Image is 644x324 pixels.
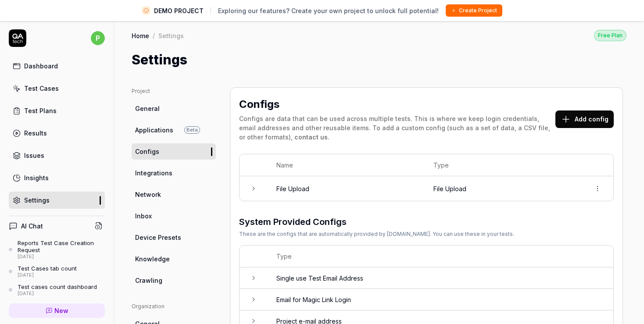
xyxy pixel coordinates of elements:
[268,267,613,289] td: Single use Test Email Address
[9,239,105,260] a: Reports Test Case Creation Request[DATE]
[24,128,47,138] div: Results
[218,6,439,15] span: Exploring our features? Create your own project to unlock full potential!
[135,254,170,263] span: Knowledge
[153,31,155,40] div: /
[158,31,184,40] div: Settings
[135,168,172,178] span: Integrations
[21,221,43,231] h4: AI Chat
[132,229,216,246] a: Device Presets
[132,272,216,288] a: Crawling
[135,211,152,221] span: Inbox
[154,6,204,15] span: DEMO PROJECT
[135,276,162,285] span: Crawling
[18,254,105,260] div: [DATE]
[18,239,105,254] div: Reports Test Case Creation Request
[132,143,216,160] a: Configs
[135,190,161,199] span: Network
[9,265,105,278] a: Test Cases tab count[DATE]
[132,100,216,117] a: General
[132,87,216,95] div: Project
[239,96,279,112] h2: Configs
[9,192,105,209] a: Settings
[135,104,160,113] span: General
[91,31,105,45] span: p
[184,126,200,134] span: Beta
[239,215,514,228] h3: System Provided Configs
[135,125,173,135] span: Applications
[9,125,105,142] a: Results
[9,57,105,75] a: Dashboard
[24,61,58,71] div: Dashboard
[18,265,77,272] div: Test Cases tab count
[24,84,59,93] div: Test Cases
[9,102,105,119] a: Test Plans
[239,230,514,238] div: These are the configs that are automatically provided by [DOMAIN_NAME]. You can use these in your...
[268,176,425,201] td: File Upload
[9,147,105,164] a: Issues
[594,30,626,41] div: Free Plan
[132,251,216,267] a: Knowledge
[24,151,44,160] div: Issues
[18,272,77,278] div: [DATE]
[24,173,49,182] div: Insights
[132,186,216,203] a: Network
[132,31,149,40] a: Home
[132,50,187,70] h1: Settings
[555,110,614,128] button: Add config
[268,154,425,176] th: Name
[425,154,582,176] th: Type
[24,106,57,115] div: Test Plans
[132,208,216,224] a: Inbox
[132,165,216,181] a: Integrations
[54,306,68,315] span: New
[135,147,159,156] span: Configs
[446,4,502,17] button: Create Project
[594,29,626,41] button: Free Plan
[268,246,613,267] th: Type
[135,233,181,242] span: Device Presets
[18,283,97,290] div: Test cases count dashboard
[9,169,105,186] a: Insights
[132,303,216,310] div: Organization
[9,303,105,318] a: New
[239,114,555,142] div: Configs are data that can be used across multiple tests. This is where we keep login credentials,...
[268,289,613,310] td: Email for Magic Link Login
[425,176,582,201] td: File Upload
[132,122,216,138] a: ApplicationsBeta
[9,283,105,296] a: Test cases count dashboard[DATE]
[9,80,105,97] a: Test Cases
[91,29,105,47] button: p
[294,133,328,141] a: contact us
[24,196,50,205] div: Settings
[18,291,97,297] div: [DATE]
